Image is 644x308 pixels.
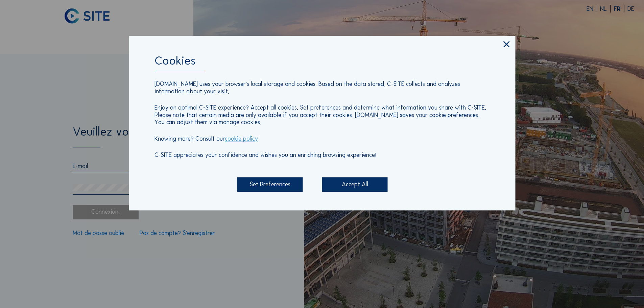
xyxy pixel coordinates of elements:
[154,104,490,126] p: Enjoy an optimal C-SITE experience? Accept all cookies. Set preferences and determine what inform...
[237,177,303,192] div: Set Preferences
[225,135,258,142] a: cookie policy
[154,54,490,71] div: Cookies
[322,177,388,192] div: Accept All
[154,135,490,142] p: Knowing more? Consult our
[154,152,490,159] p: C-SITE appreciates your confidence and wishes you an enriching browsing experience!
[154,81,490,95] p: [DOMAIN_NAME] uses your browser's local storage and cookies. Based on the data stored, C-SITE col...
